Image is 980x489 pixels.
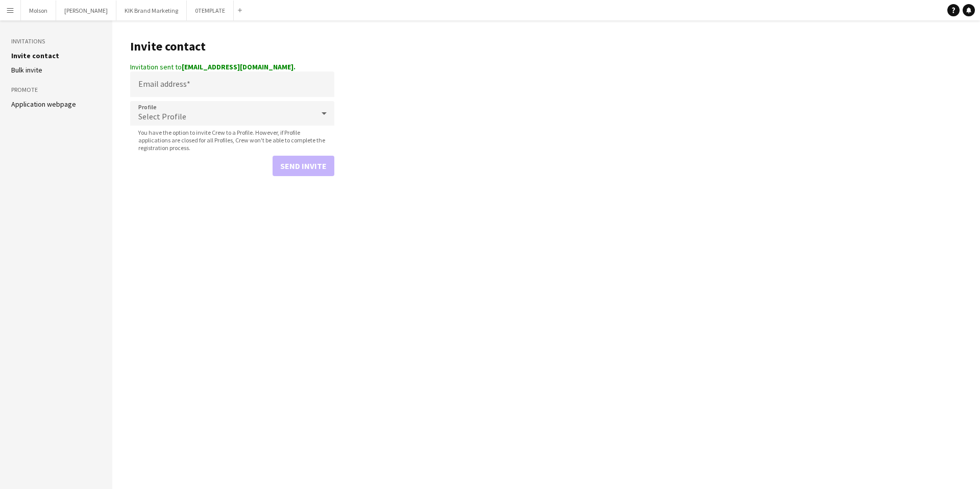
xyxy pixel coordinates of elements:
[182,62,296,71] strong: [EMAIL_ADDRESS][DOMAIN_NAME].
[130,39,334,54] h1: Invite contact
[130,62,334,71] div: Invitation sent to
[11,65,42,75] a: Bulk invite
[11,37,101,46] h3: Invitations
[21,1,56,20] button: Molson
[138,111,186,121] span: Select Profile
[56,1,116,20] button: [PERSON_NAME]
[130,129,334,152] span: You have the option to invite Crew to a Profile. However, if Profile applications are closed for ...
[11,51,59,60] a: Invite contact
[11,85,101,94] h3: Promote
[11,100,76,109] a: Application webpage
[187,1,234,20] button: 0TEMPLATE
[116,1,187,20] button: KIK Brand Marketing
